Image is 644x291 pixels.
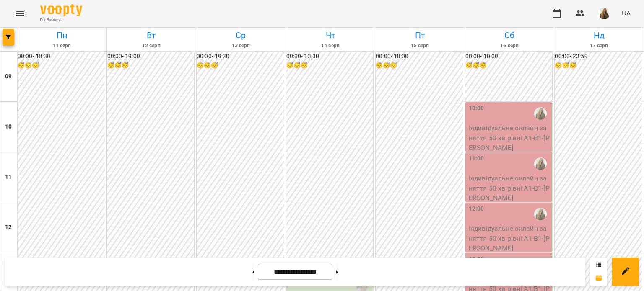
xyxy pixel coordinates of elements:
h6: 00:00 - 18:30 [18,52,105,61]
h6: Вт [108,29,195,42]
img: Voopty Logo [40,4,82,16]
h6: 😴😴😴 [465,61,553,70]
h6: 00:00 - 23:59 [555,52,642,61]
img: Марина [534,107,547,120]
h6: Нд [556,29,642,42]
h6: 15 серп [377,42,463,50]
h6: 11 серп [18,42,105,50]
h6: 😴😴😴 [107,61,195,70]
h6: 00:00 - 19:00 [107,52,195,61]
p: Індивідуальне онлайн заняття 50 хв рівні А1-В1 - [PERSON_NAME] [469,173,551,203]
span: UA [622,9,631,18]
h6: 17 серп [556,42,642,50]
h6: 😴😴😴 [197,61,284,70]
h6: 😴😴😴 [286,61,374,70]
button: UA [618,5,634,21]
h6: 14 серп [287,42,374,50]
p: Індивідуальне онлайн заняття 50 хв рівні А1-В1 - [PERSON_NAME] [469,224,551,253]
span: For Business [40,17,82,23]
label: 11:00 [469,154,484,163]
h6: 12 серп [108,42,195,50]
h6: 😴😴😴 [18,61,105,70]
h6: 😴😴😴 [376,61,463,70]
p: Індивідуальне онлайн заняття 50 хв рівні А1-В1 - [PERSON_NAME] [469,123,551,153]
h6: 16 серп [466,42,553,50]
h6: 13 серп [197,42,284,50]
h6: 00:00 - 19:30 [197,52,284,61]
h6: Пн [18,29,105,42]
label: 12:00 [469,204,484,214]
h6: 00:00 - 13:30 [286,52,374,61]
img: Марина [534,157,547,170]
h6: 09 [5,72,12,81]
img: e6d74434a37294e684abaaa8ba944af6.png [598,8,610,19]
h6: 10 [5,122,12,131]
h6: Сб [466,29,553,42]
button: Menu [10,3,30,23]
h6: 12 [5,223,12,232]
h6: Ср [197,29,284,42]
h6: 😴😴😴 [555,61,642,70]
h6: Чт [287,29,374,42]
h6: 00:00 - 18:00 [376,52,463,61]
h6: 00:00 - 10:00 [465,52,553,61]
img: Марина [534,208,547,220]
label: 10:00 [469,104,484,113]
h6: 11 [5,173,12,182]
h6: Пт [377,29,463,42]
